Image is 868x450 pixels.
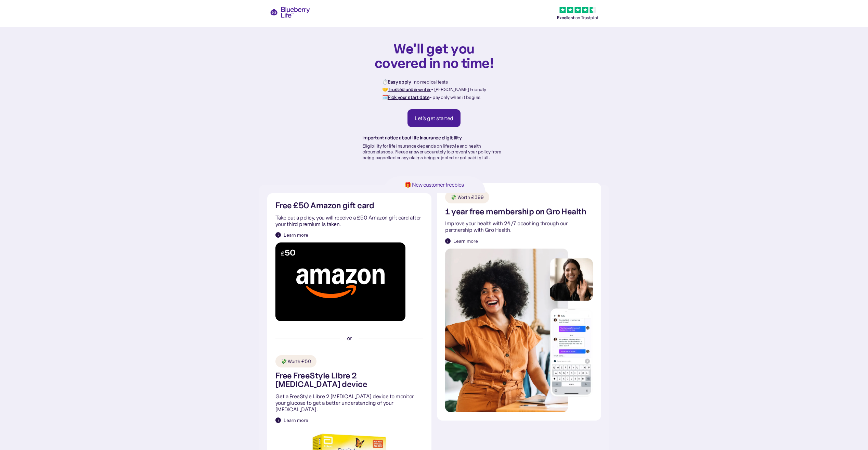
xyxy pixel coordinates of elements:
h1: 🎁 New customer freebies [394,182,475,188]
h2: 1 year free membership on Gro Health [445,208,586,216]
a: Learn more [445,238,478,245]
h2: Free £50 Amazon gift card [275,201,374,210]
div: 💸 Worth £399 [451,194,484,201]
p: or [347,335,352,341]
div: Let's get started [415,115,453,122]
p: Eligibility for life insurance depends on lifestyle and health circumstances. Please answer accur... [362,143,506,160]
p: ⏱️ - no medical tests 🤝 - [PERSON_NAME] Friendly 🗓️ - pay only when it begins [382,78,486,101]
strong: Easy apply [388,79,411,85]
h2: Free FreeStyle Libre 2 [MEDICAL_DATA] device [275,372,423,389]
p: Improve your health with 24/7 coaching through our partnership with Gro Health. [445,220,593,233]
strong: Trusted underwriter [388,86,431,92]
strong: Important notice about life insurance eligibility [362,135,462,141]
a: Let's get started [407,109,461,127]
div: Learn more [453,238,478,245]
a: Learn more [275,232,308,238]
div: Learn more [284,417,308,424]
h1: We'll get you covered in no time! [374,41,494,70]
p: Take out a policy, you will receive a £50 Amazon gift card after your third premium is taken. [275,214,423,227]
strong: Pick your start date [388,94,429,100]
a: Learn more [275,417,308,424]
p: Get a FreeStyle Libre 2 [MEDICAL_DATA] device to monitor your glucose to get a better understandi... [275,393,423,413]
div: 💸 Worth £50 [281,358,311,365]
div: Learn more [284,232,308,238]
